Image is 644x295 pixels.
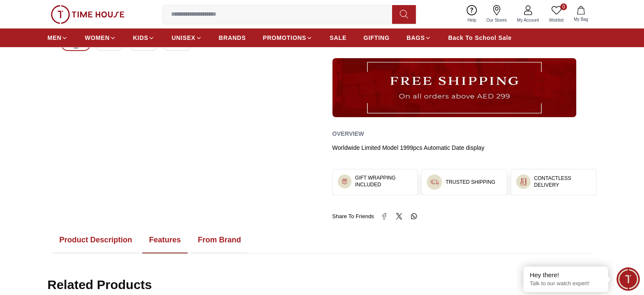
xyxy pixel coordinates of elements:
[47,277,152,292] h2: Related Products
[570,16,591,22] span: My Bag
[171,30,202,45] a: UNISEX
[219,30,246,45] a: BRANDS
[332,58,576,117] img: ...
[47,30,68,45] a: MEN
[406,34,425,42] span: BAGS
[534,175,591,188] h3: CONTACTLESS DELIVERY
[355,174,412,188] h3: GIFT WRAPPING INCLUDED
[85,34,110,42] span: WOMEN
[546,17,567,23] span: Wishlist
[430,178,439,186] img: ...
[483,17,510,23] span: Our Stores
[464,17,480,23] span: Help
[47,34,61,42] span: MEN
[219,34,246,42] span: BRANDS
[363,30,390,45] a: GIFTING
[85,30,116,45] a: WOMEN
[569,4,593,24] button: My Bag
[332,212,374,221] span: Share To Friends
[448,34,511,42] span: Back To School Sale
[142,227,188,253] button: Features
[341,178,348,185] img: ...
[51,5,124,24] img: ...
[544,3,569,25] a: 0Wishlist
[332,127,364,140] h2: Overview
[329,30,346,45] a: SALE
[448,30,511,45] a: Back To School Sale
[171,34,195,42] span: UNISEX
[263,30,313,45] a: PROMOTIONS
[560,3,567,10] span: 0
[616,267,640,291] div: Chat Widget
[363,34,390,42] span: GIFTING
[462,3,481,25] a: Help
[53,227,139,253] button: Product Description
[329,34,346,42] span: SALE
[406,30,431,45] a: BAGS
[514,17,542,23] span: My Account
[530,280,602,287] p: Talk to our watch expert!
[530,271,602,279] div: Hey there!
[445,179,495,185] h3: TRUSTED SHIPPING
[520,178,527,185] img: ...
[133,34,148,42] span: KIDS
[191,227,248,253] button: From Brand
[481,3,512,25] a: Our Stores
[332,143,597,152] p: Worldwide Limited Model 1999pcs Automatic Date display
[263,34,307,42] span: PROMOTIONS
[133,30,155,45] a: KIDS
